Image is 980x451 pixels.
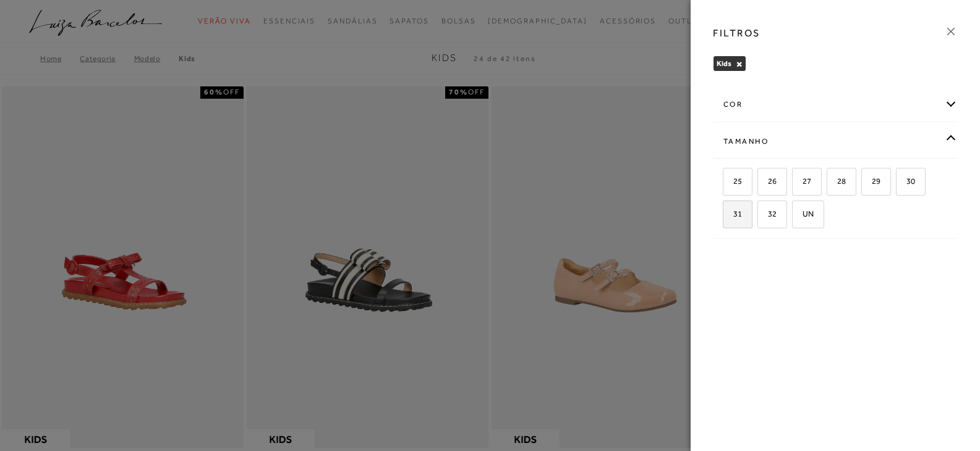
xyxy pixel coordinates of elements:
[736,60,743,68] button: Kids Close
[790,210,803,222] input: UN
[790,177,803,189] input: 27
[828,176,846,186] span: 28
[859,177,872,189] input: 29
[756,210,768,222] input: 32
[724,176,742,186] span: 25
[721,210,733,222] input: 31
[721,177,733,189] input: 25
[759,209,777,218] span: 32
[793,209,814,218] span: UN
[714,88,957,121] div: cor
[894,177,906,189] input: 30
[717,59,731,68] span: Kids
[724,209,742,218] span: 31
[863,176,880,186] span: 29
[759,176,777,186] span: 26
[897,176,915,186] span: 30
[713,26,761,40] h3: FILTROS
[793,176,811,186] span: 27
[756,177,768,189] input: 26
[825,177,837,189] input: 28
[714,125,957,158] div: Tamanho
